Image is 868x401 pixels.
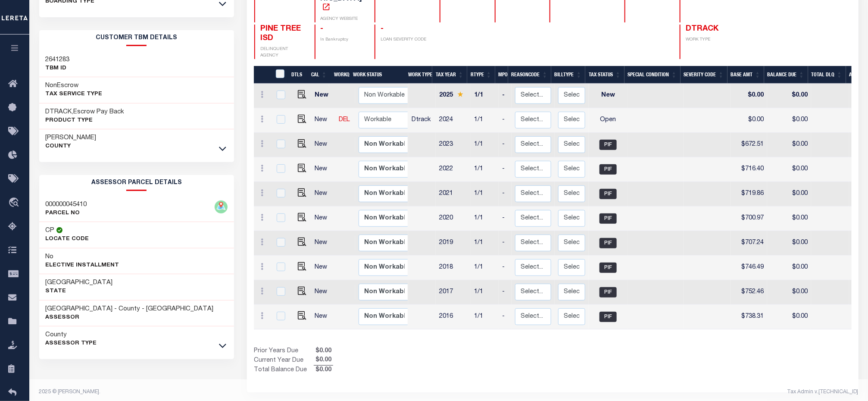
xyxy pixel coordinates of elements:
[767,182,811,207] td: $0.00
[499,108,512,133] td: -
[499,157,512,182] td: -
[270,66,288,84] th: &nbsp;
[436,207,471,231] td: 2020
[381,25,384,33] span: -
[405,66,432,84] th: Work Type
[471,280,499,305] td: 1/1
[767,108,811,133] td: $0.00
[254,356,314,365] td: Current Year Due
[599,213,617,224] span: PIF
[314,356,333,365] span: $0.00
[432,66,467,84] th: Tax Year: activate to sort column ascending
[321,37,364,43] p: In Bankruptcy
[8,197,22,209] i: travel_explore
[589,84,628,108] td: New
[46,64,70,73] p: TBM ID
[499,182,512,207] td: -
[767,231,811,256] td: $0.00
[686,25,718,33] span: DTRACK
[288,66,308,84] th: DTLS
[551,66,585,84] th: BillType: activate to sort column ascending
[471,133,499,157] td: 1/1
[308,66,331,84] th: CAL: activate to sort column ascending
[46,339,97,348] p: Assessor Type
[436,133,471,157] td: 2023
[624,66,681,84] th: Special Condition: activate to sort column ascending
[508,66,551,84] th: ReasonCode: activate to sort column ascending
[589,108,628,133] td: Open
[767,207,811,231] td: $0.00
[311,84,335,108] td: New
[681,66,727,84] th: Severity Code: activate to sort column ascending
[495,66,508,84] th: MPO
[455,388,859,396] div: Tax Admin v.[TECHNICAL_ID]
[599,238,617,248] span: PIF
[767,133,811,157] td: $0.00
[599,164,617,175] span: PIF
[381,37,429,43] p: LOAN SEVERITY CODE
[46,226,55,235] h3: CP
[311,305,335,329] td: New
[254,366,314,375] td: Total Balance Due
[499,133,512,157] td: -
[731,256,767,280] td: $746.49
[471,182,499,207] td: 1/1
[436,231,471,256] td: 2019
[311,182,335,207] td: New
[471,157,499,182] td: 1/1
[436,108,471,133] td: 2024
[46,200,87,209] h3: 000000045410
[727,66,764,84] th: Base Amt: activate to sort column ascending
[731,108,767,133] td: $0.00
[499,84,512,108] td: -
[599,263,617,273] span: PIF
[767,84,811,108] td: $0.00
[471,108,499,133] td: 1/1
[686,37,729,43] p: WORK TYPE
[46,116,125,125] p: Product Type
[731,280,767,305] td: $752.46
[436,256,471,280] td: 2018
[350,66,408,84] th: Work Status
[46,287,113,296] p: State
[46,90,103,99] p: Tax Service Type
[311,280,335,305] td: New
[46,142,97,151] p: County
[436,84,471,108] td: 2025
[731,84,767,108] td: $0.00
[39,30,234,46] h2: CUSTOMER TBM DETAILS
[436,157,471,182] td: 2022
[46,331,97,339] h3: County
[46,134,97,142] h3: [PERSON_NAME]
[457,91,463,97] img: Star.svg
[260,25,301,42] span: PINE TREE ISD
[471,231,499,256] td: 1/1
[599,312,617,322] span: PIF
[471,256,499,280] td: 1/1
[311,108,335,133] td: New
[471,84,499,108] td: 1/1
[46,235,89,244] p: Locate Code
[764,66,808,84] th: Balance Due: activate to sort column ascending
[731,207,767,231] td: $700.97
[311,157,335,182] td: New
[46,279,113,287] h3: [GEOGRAPHIC_DATA]
[731,157,767,182] td: $716.40
[314,366,333,375] span: $0.00
[731,231,767,256] td: $707.24
[331,66,350,84] th: WorkQ
[254,66,270,84] th: &nbsp;&nbsp;&nbsp;&nbsp;&nbsp;&nbsp;&nbsp;&nbsp;&nbsp;&nbsp;
[499,305,512,329] td: -
[731,182,767,207] td: $719.86
[499,280,512,305] td: -
[436,280,471,305] td: 2017
[311,133,335,157] td: New
[599,189,617,199] span: PIF
[260,46,304,59] p: DELINQUENT AGENCY
[499,207,512,231] td: -
[46,81,103,90] h3: NonEscrow
[39,175,234,191] h2: ASSESSOR PARCEL DETAILS
[321,25,324,33] span: -
[731,133,767,157] td: $672.51
[767,305,811,329] td: $0.00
